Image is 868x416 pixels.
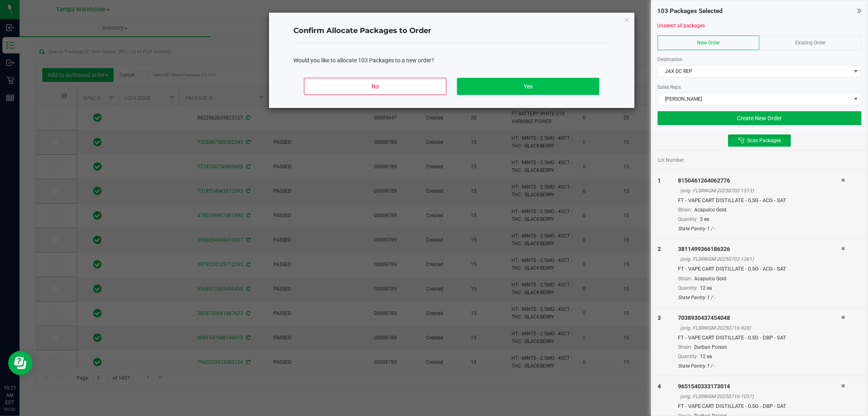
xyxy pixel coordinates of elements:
button: Close [624,15,630,24]
div: Would you like to allocate 103 Packages to a new order? [293,56,610,65]
h4: Confirm Allocate Packages to Order [293,26,610,36]
iframe: Resource center [8,351,33,375]
button: Yes [457,78,599,95]
button: No [304,78,446,95]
